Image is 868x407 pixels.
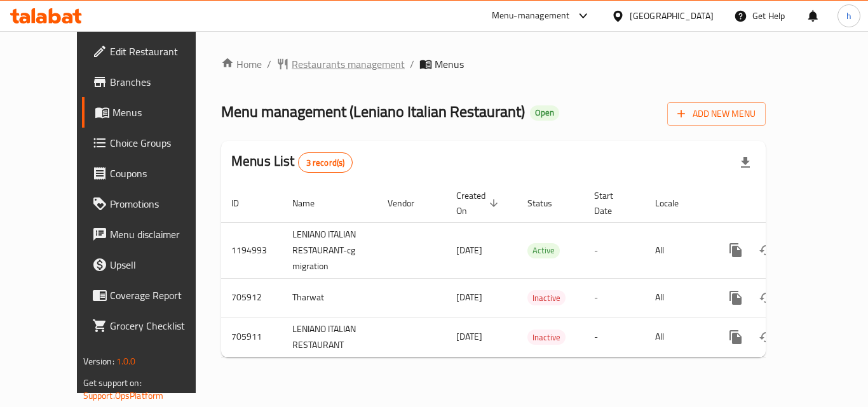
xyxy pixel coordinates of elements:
[110,257,212,272] span: Upsell
[82,67,222,97] a: Branches
[82,128,222,158] a: Choice Groups
[751,283,782,313] button: Change Status
[527,330,566,345] span: Inactive
[267,57,271,72] li: /
[276,57,405,72] a: Restaurants management
[721,283,751,313] button: more
[221,317,282,357] td: 705911
[83,375,142,391] span: Get support on:
[83,353,114,370] span: Version:
[110,74,212,90] span: Branches
[645,222,710,278] td: All
[110,196,212,211] span: Promotions
[299,157,353,169] span: 3 record(s)
[292,196,331,211] span: Name
[645,317,710,357] td: All
[110,166,212,181] span: Coupons
[645,278,710,317] td: All
[82,36,222,67] a: Edit Restaurant
[292,57,405,72] span: Restaurants management
[82,250,222,280] a: Upsell
[721,235,751,265] button: more
[527,243,560,258] span: Active
[721,322,751,352] button: more
[110,288,212,303] span: Coverage Report
[82,280,222,310] a: Coverage Report
[584,278,645,317] td: -
[410,57,414,72] li: /
[82,97,222,128] a: Menus
[110,318,212,333] span: Grocery Checklist
[110,227,212,242] span: Menu disclaimer
[530,107,559,118] span: Open
[231,152,353,173] h2: Menus List
[82,310,222,341] a: Grocery Checklist
[655,196,695,211] span: Locale
[527,330,566,345] div: Inactive
[282,278,377,317] td: Tharwat
[231,196,255,211] span: ID
[110,135,212,150] span: Choice Groups
[435,57,464,72] span: Menus
[527,290,566,305] div: Inactive
[530,105,559,121] div: Open
[82,189,222,219] a: Promotions
[584,317,645,357] td: -
[456,188,502,218] span: Created On
[221,184,853,357] table: enhanced table
[112,105,212,120] span: Menus
[630,9,714,23] div: [GEOGRAPHIC_DATA]
[456,328,482,345] span: [DATE]
[710,184,853,223] th: Actions
[730,147,761,178] div: Export file
[527,196,569,211] span: Status
[221,57,262,72] a: Home
[846,9,851,23] span: h
[221,97,525,126] span: Menu management ( Leniano Italian Restaurant )
[82,219,222,250] a: Menu disclaimer
[527,291,566,305] span: Inactive
[221,222,282,278] td: 1194993
[298,152,353,173] div: Total records count
[677,106,756,122] span: Add New Menu
[221,57,766,72] nav: breadcrumb
[83,387,164,404] a: Support.OpsPlatform
[456,289,482,305] span: [DATE]
[492,8,570,23] div: Menu-management
[388,196,431,211] span: Vendor
[110,44,212,59] span: Edit Restaurant
[584,222,645,278] td: -
[667,102,766,126] button: Add New Menu
[282,317,377,357] td: LENIANO ITALIAN RESTAURANT
[116,353,136,370] span: 1.0.0
[456,242,482,258] span: [DATE]
[82,158,222,189] a: Coupons
[594,188,630,218] span: Start Date
[221,278,282,317] td: 705912
[282,222,377,278] td: LENIANO ITALIAN RESTAURANT-cg migration
[751,235,782,265] button: Change Status
[527,243,560,258] div: Active
[751,322,782,352] button: Change Status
